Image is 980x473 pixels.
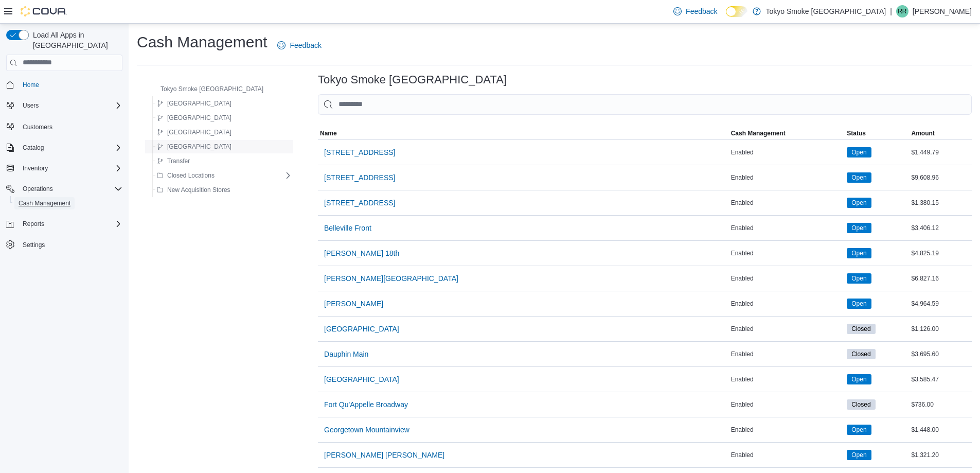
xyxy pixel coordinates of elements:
h1: Cash Management [137,32,267,52]
span: Amount [912,129,935,137]
button: Catalog [19,142,48,154]
button: [PERSON_NAME][GEOGRAPHIC_DATA] [320,268,462,289]
button: Catalog [2,141,127,155]
button: Amount [910,127,972,139]
span: [PERSON_NAME] 18th [324,248,399,258]
span: Load All Apps in [GEOGRAPHIC_DATA] [29,30,122,50]
input: This is a search bar. As you type, the results lower in the page will automatically filter. [318,94,972,115]
span: Open [847,425,871,435]
span: [STREET_ADDRESS] [324,198,395,208]
span: Open [851,274,866,283]
div: $1,126.00 [910,323,972,335]
button: [STREET_ADDRESS] [320,192,399,213]
div: $6,827.16 [910,272,972,285]
button: Fort Qu'Appelle Broadway [320,394,412,415]
span: Cash Management [731,129,786,137]
button: [GEOGRAPHIC_DATA] [320,369,403,390]
div: Enabled [729,449,845,461]
span: Catalog [23,144,44,152]
button: Inventory [2,161,127,176]
span: [GEOGRAPHIC_DATA] [324,324,399,334]
p: [PERSON_NAME] [913,5,972,17]
div: Enabled [729,222,845,234]
span: Users [19,99,122,112]
span: Open [851,173,866,182]
div: $3,695.60 [910,348,972,360]
button: Home [2,77,127,92]
span: [STREET_ADDRESS] [324,147,395,157]
a: Feedback [273,35,325,56]
button: Operations [19,183,57,195]
span: Open [851,299,866,308]
h3: Tokyo Smoke [GEOGRAPHIC_DATA] [318,74,507,86]
span: Status [847,129,866,137]
div: $1,380.15 [910,197,972,209]
div: Enabled [729,171,845,184]
span: [GEOGRAPHIC_DATA] [167,128,231,136]
span: [GEOGRAPHIC_DATA] [167,114,231,122]
span: Open [847,223,871,233]
p: Tokyo Smoke [GEOGRAPHIC_DATA] [766,5,886,17]
span: Closed Locations [167,171,215,180]
span: Cash Management [14,197,122,209]
button: Belleville Front [320,218,376,238]
span: Reports [23,220,44,228]
div: $9,608.96 [910,171,972,184]
span: Open [847,198,871,208]
button: Reports [2,217,127,231]
span: Open [851,223,866,233]
div: $1,449.79 [910,146,972,159]
div: Enabled [729,247,845,259]
span: [PERSON_NAME][GEOGRAPHIC_DATA] [324,273,458,284]
button: Customers [2,119,127,134]
span: Reports [19,218,122,230]
a: Home [19,79,43,91]
span: Home [19,78,122,91]
button: [STREET_ADDRESS] [320,142,399,163]
span: [PERSON_NAME] [324,299,383,309]
span: Open [847,299,871,309]
div: Enabled [729,197,845,209]
a: Customers [19,121,57,133]
button: Cash Management [729,127,845,139]
button: Settings [2,237,127,252]
a: Feedback [669,1,721,22]
div: $4,825.19 [910,247,972,259]
button: [GEOGRAPHIC_DATA] [153,126,236,138]
span: [GEOGRAPHIC_DATA] [324,374,399,384]
button: Transfer [153,155,194,167]
span: Open [847,147,871,157]
span: Fort Qu'Appelle Broadway [324,399,408,410]
span: [STREET_ADDRESS] [324,172,395,183]
span: Feedback [686,6,717,16]
span: [PERSON_NAME] [PERSON_NAME] [324,450,444,460]
span: Catalog [19,142,122,154]
span: Tokyo Smoke [GEOGRAPHIC_DATA] [161,85,263,93]
span: New Acquisition Stores [167,186,230,194]
span: Open [847,450,871,460]
button: Cash Management [10,196,127,211]
button: Name [318,127,729,139]
span: Open [851,249,866,258]
div: Reone Ross [896,5,908,17]
span: Open [851,198,866,207]
span: Open [851,450,866,460]
div: Enabled [729,323,845,335]
span: [GEOGRAPHIC_DATA] [167,143,231,151]
span: Open [847,248,871,258]
span: Closed [847,324,875,334]
span: Settings [23,241,45,249]
div: Enabled [729,398,845,411]
div: $4,964.59 [910,297,972,310]
button: [GEOGRAPHIC_DATA] [153,97,236,110]
span: Home [23,81,39,89]
span: Open [847,172,871,183]
span: Belleville Front [324,223,371,233]
button: [GEOGRAPHIC_DATA] [153,112,236,124]
span: RR [898,5,906,17]
button: Users [2,98,127,113]
span: Closed [847,399,875,410]
span: Closed [851,349,870,359]
button: Dauphin Main [320,344,372,364]
button: Inventory [19,162,52,174]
